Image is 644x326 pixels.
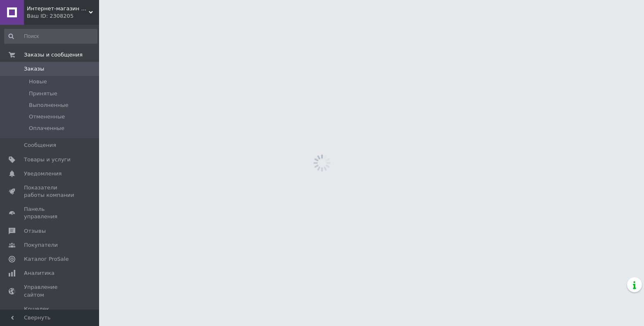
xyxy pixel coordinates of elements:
[29,90,57,97] span: Принятые
[24,65,44,73] span: Заказы
[29,78,47,85] span: Новые
[24,305,76,320] span: Кошелек компании
[24,51,83,59] span: Заказы и сообщения
[4,29,97,44] input: Поиск
[24,255,69,263] span: Каталог ProSale
[29,102,69,109] span: Выполненные
[24,184,76,199] span: Показатели работы компании
[24,283,76,298] span: Управление сайтом
[24,156,71,163] span: Товары и услуги
[24,206,76,220] span: Панель управления
[29,125,64,132] span: Оплаченные
[24,170,62,177] span: Уведомления
[27,5,89,12] span: Интернет-магазин "Катрин"
[24,269,54,277] span: Аналитика
[27,12,99,20] div: Ваш ID: 2308205
[24,227,46,235] span: Отзывы
[24,142,56,149] span: Сообщения
[29,113,65,120] span: Отмененные
[24,241,58,249] span: Покупатели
